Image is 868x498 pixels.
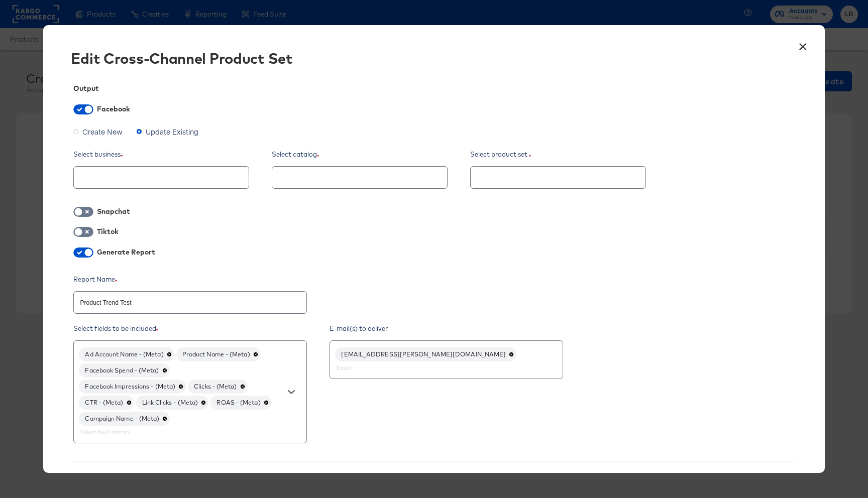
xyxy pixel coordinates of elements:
[79,400,129,406] span: CTR - (Meta)
[188,384,243,390] span: Clicks - (Meta)
[79,363,169,378] div: Facebook Spend - (Meta)
[79,412,170,426] div: Campaign Name - (Meta)
[73,150,264,159] div: Select business
[74,288,306,309] input: Name
[210,400,266,406] span: ROAS - (Meta)
[330,324,578,333] div: E-mail(s) to deliver
[78,427,274,438] input: Select field metrics
[73,84,794,92] div: Output
[79,384,181,390] span: Facebook Impressions - (Meta)
[73,324,322,333] div: Select fields to be included
[272,150,463,159] div: Select catalog
[97,227,120,235] div: Tiktok
[73,275,322,284] div: Report Name
[470,150,661,159] div: Select product set
[794,35,812,53] button: ×
[210,396,271,410] div: ROAS - (Meta)
[79,380,186,394] div: Facebook Impressions - (Meta)
[79,367,165,374] span: Facebook Spend - (Meta)
[79,416,165,422] span: Campaign Name - (Meta)
[188,380,247,394] div: Clicks - (Meta)
[335,347,516,361] div: [EMAIL_ADDRESS][PERSON_NAME][DOMAIN_NAME]
[71,50,292,66] div: Edit Cross-Channel Product Set
[97,207,132,215] div: Snapchat
[82,127,123,137] span: Create New
[136,400,204,406] span: Link Clicks - (Meta)
[146,127,198,137] span: Update Existing
[97,248,155,256] div: Generate Report
[136,396,209,410] div: Link Clicks - (Meta)
[176,351,256,357] span: Product Name - (Meta)
[97,105,132,113] div: Facebook
[334,362,530,374] input: Email
[79,351,169,357] span: Ad Account Name - (Meta)
[176,347,261,361] div: Product Name - (Meta)
[79,396,134,410] div: CTR - (Meta)
[79,347,174,361] div: Ad Account Name - (Meta)
[284,385,299,400] button: Open
[335,351,512,357] span: [EMAIL_ADDRESS][PERSON_NAME][DOMAIN_NAME]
